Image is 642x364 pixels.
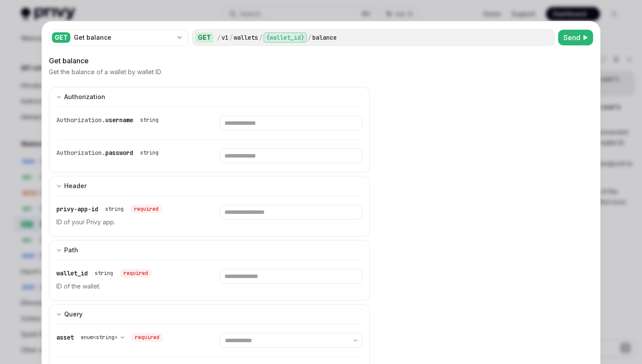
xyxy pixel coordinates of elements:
div: / [259,33,262,42]
div: asset [56,333,163,342]
span: Authorization. [56,116,105,124]
p: ID of the wallet. [56,281,199,292]
div: v1 [221,33,228,42]
div: string [105,206,124,213]
div: privy-app-id [56,205,162,213]
span: privy-app-id [56,205,98,213]
div: string [140,149,159,156]
div: wallet_id [56,269,152,278]
button: GETGet balance [49,28,189,47]
div: required [120,269,152,278]
button: expand input section [49,304,370,324]
div: Path [64,245,78,255]
div: / [308,33,311,42]
span: Authorization. [56,149,105,157]
div: Get balance [74,33,173,42]
div: {wallet_id} [263,32,307,43]
div: Authorization [64,92,105,102]
div: Get balance [49,55,370,66]
div: Authorization.username [56,116,162,124]
div: / [229,33,233,42]
div: wallets [234,33,258,42]
span: username [105,116,133,124]
button: Send [558,30,593,45]
div: balance [312,33,337,42]
button: expand input section [49,176,370,196]
div: required [131,205,162,213]
span: password [105,149,133,157]
div: string [140,117,159,124]
div: GET [195,32,214,43]
div: / [217,33,221,42]
div: Header [64,181,86,191]
div: required [131,333,163,342]
div: string [95,270,113,277]
button: expand input section [49,87,370,106]
button: expand input section [49,240,370,260]
div: GET [52,32,70,43]
span: wallet_id [56,269,88,277]
span: Send [563,32,580,43]
p: Get the balance of a wallet by wallet ID. [49,68,162,76]
span: asset [56,333,74,341]
div: Query [64,309,83,319]
p: ID of your Privy app. [56,217,199,227]
div: Authorization.password [56,148,162,157]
